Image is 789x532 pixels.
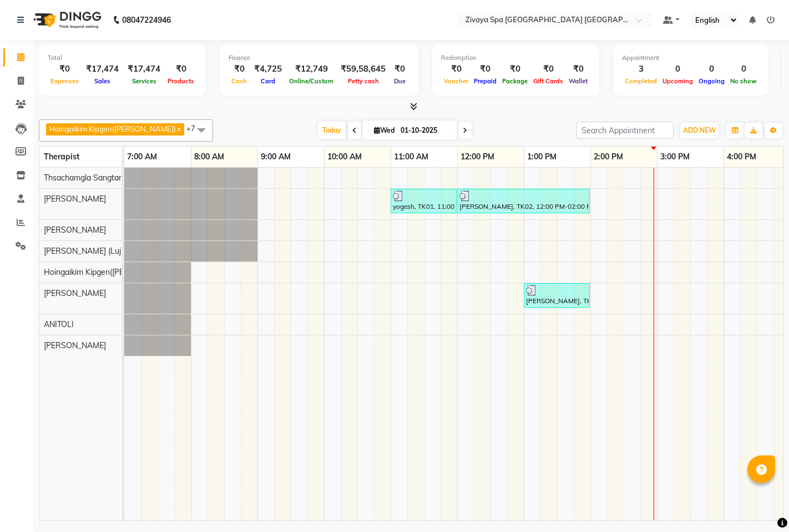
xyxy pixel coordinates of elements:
[441,77,471,85] span: Voucher
[44,319,74,329] span: ANITOLI
[390,63,409,76] div: ₹0
[44,246,129,256] span: [PERSON_NAME] (Lujik)
[191,149,227,165] a: 8:00 AM
[44,225,106,235] span: [PERSON_NAME]
[622,53,760,63] div: Appointment
[683,126,716,134] span: ADD NEW
[471,77,499,85] span: Prepaid
[258,77,278,85] span: Card
[530,63,566,76] div: ₹0
[657,149,692,165] a: 3:00 PM
[724,149,759,165] a: 4:00 PM
[727,77,760,85] span: No show
[458,149,497,165] a: 12:00 PM
[44,152,79,162] span: Therapist
[44,340,106,350] span: [PERSON_NAME]
[660,63,696,76] div: 0
[345,77,382,85] span: Petty cash
[441,63,471,76] div: ₹0
[124,149,160,165] a: 7:00 AM
[336,63,390,76] div: ₹59,58,645
[530,77,566,85] span: Gift Cards
[123,63,165,76] div: ₹17,474
[165,63,197,76] div: ₹0
[44,173,157,183] span: Thsachamgla Sangtam (Achum)
[499,63,530,76] div: ₹0
[680,123,719,138] button: ADD NEW
[660,77,696,85] span: Upcoming
[258,149,294,165] a: 9:00 AM
[591,149,626,165] a: 2:00 PM
[499,77,530,85] span: Package
[696,63,727,76] div: 0
[48,63,82,76] div: ₹0
[524,149,559,165] a: 1:00 PM
[696,77,727,85] span: Ongoing
[458,190,589,212] div: [PERSON_NAME], TK02, 12:00 PM-02:00 PM, The Healing Touch - 120 Mins
[566,63,590,76] div: ₹0
[471,63,499,76] div: ₹0
[391,77,408,85] span: Due
[49,124,176,133] span: Hoingaikim Kipgen([PERSON_NAME])
[622,63,660,76] div: 3
[122,4,171,36] b: 08047224946
[391,149,431,165] a: 11:00 AM
[576,122,674,139] input: Search Appointment
[392,190,456,212] div: yogesh, TK01, 11:00 AM-12:00 PM, Fusion Therapy - 60 Mins
[48,53,197,63] div: Total
[286,63,336,76] div: ₹12,749
[622,77,660,85] span: Completed
[48,77,82,85] span: Expenses
[92,77,113,85] span: Sales
[318,122,346,139] span: Today
[28,4,104,36] img: logo
[566,77,590,85] span: Wallet
[44,194,106,204] span: [PERSON_NAME]
[742,488,778,521] iframe: chat widget
[250,63,286,76] div: ₹4,725
[229,77,250,85] span: Cash
[229,63,250,76] div: ₹0
[441,53,590,63] div: Redemption
[286,77,336,85] span: Online/Custom
[727,63,760,76] div: 0
[186,124,204,133] span: +7
[397,122,453,139] input: 2025-10-01
[525,285,589,306] div: [PERSON_NAME], TK03, 01:00 PM-02:00 PM, Swedish De-Stress - 60 Mins
[44,267,176,277] span: Hoingaikim Kipgen([PERSON_NAME])
[229,53,409,63] div: Finance
[82,63,123,76] div: ₹17,474
[325,149,365,165] a: 10:00 AM
[44,288,106,298] span: [PERSON_NAME]
[129,77,159,85] span: Services
[371,126,397,134] span: Wed
[165,77,197,85] span: Products
[176,124,181,133] a: x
